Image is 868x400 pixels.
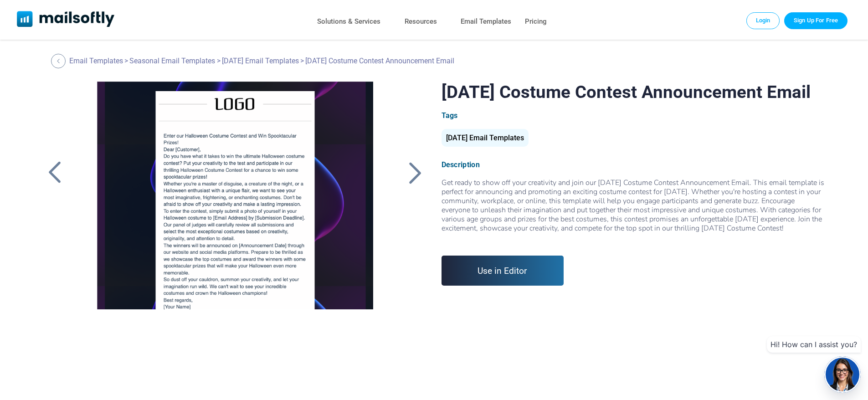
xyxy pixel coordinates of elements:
[129,56,215,65] a: Seasonal Email Templates
[442,137,529,141] a: [DATE] Email Templates
[51,54,68,68] a: Back
[317,15,380,28] a: Solutions & Services
[442,178,825,242] div: Get ready to show off your creativity and join our [DATE] Costume Contest Announcement Email. Thi...
[442,111,825,120] div: Tags
[442,256,564,286] a: Use in Editor
[405,15,437,28] a: Resources
[461,15,511,28] a: Email Templates
[43,161,66,185] a: Back
[222,56,299,65] a: [DATE] Email Templates
[69,56,123,65] a: Email Templates
[442,160,825,169] div: Description
[404,161,427,185] a: Back
[767,336,861,353] div: Hi! How can I assist you?
[784,12,847,29] a: Trial
[525,15,547,28] a: Pricing
[82,82,388,309] a: Halloween Costume Contest Announcement Email
[17,11,115,29] a: Mailsoftly
[442,129,529,147] div: [DATE] Email Templates
[746,12,780,29] a: Login
[442,82,825,102] h1: [DATE] Costume Contest Announcement Email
